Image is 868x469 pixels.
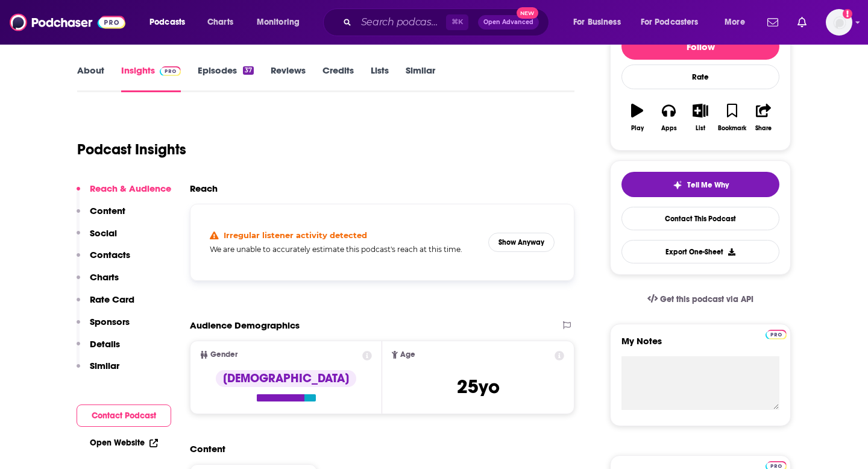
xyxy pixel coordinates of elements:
[141,13,201,32] button: open menu
[216,370,356,387] div: [DEMOGRAPHIC_DATA]
[673,180,682,190] img: tell me why sparkle
[661,125,677,132] div: Apps
[718,125,746,132] div: Bookmark
[77,205,125,227] button: Content
[517,7,538,19] span: New
[621,33,779,60] button: Follow
[356,13,446,32] input: Search podcasts, credits, & more...
[207,14,233,31] span: Charts
[77,404,171,427] button: Contact Podcast
[716,96,747,139] button: Bookmark
[755,125,772,132] div: Share
[641,14,699,31] span: For Podcasters
[793,12,811,33] a: Show notifications dropdown
[483,19,533,25] span: Open Advanced
[90,249,130,260] p: Contacts
[77,183,171,205] button: Reach & Audience
[826,9,852,36] img: User Profile
[210,245,479,254] h5: We are unable to accurately estimate this podcast's reach at this time.
[224,230,367,240] h4: Irregular listener activity detected
[621,207,779,230] a: Contact This Podcast
[90,183,171,194] p: Reach & Audience
[621,172,779,197] button: tell me why sparkleTell Me Why
[257,14,300,31] span: Monitoring
[478,15,539,30] button: Open AdvancedNew
[77,360,119,382] button: Similar
[653,96,684,139] button: Apps
[90,338,120,350] p: Details
[190,183,218,194] h2: Reach
[243,66,254,75] div: 37
[90,294,134,305] p: Rate Card
[763,12,783,33] a: Show notifications dropdown
[90,271,119,283] p: Charts
[90,227,117,239] p: Social
[638,285,763,314] a: Get this podcast via API
[573,14,621,31] span: For Business
[271,65,306,92] a: Reviews
[77,316,130,338] button: Sponsors
[716,13,760,32] button: open menu
[621,240,779,263] button: Export One-Sheet
[77,271,119,294] button: Charts
[190,319,300,331] h2: Audience Demographics
[660,294,753,304] span: Get this podcast via API
[200,13,241,32] a: Charts
[400,351,415,359] span: Age
[335,8,561,36] div: Search podcasts, credits, & more...
[725,14,745,31] span: More
[248,13,315,32] button: open menu
[621,335,779,356] label: My Notes
[322,65,354,92] a: Credits
[446,14,468,30] span: ⌘ K
[696,125,705,132] div: List
[687,180,729,190] span: Tell Me Why
[685,96,716,139] button: List
[488,233,555,252] button: Show Anyway
[766,328,787,339] a: Pro website
[10,11,125,34] img: Podchaser - Follow, Share and Rate Podcasts
[210,351,237,359] span: Gender
[371,65,389,92] a: Lists
[90,438,158,448] a: Open Website
[621,65,779,89] div: Rate
[121,65,181,92] a: InsightsPodchaser Pro
[90,316,130,327] p: Sponsors
[457,375,500,398] span: 25 yo
[843,9,852,19] svg: Add a profile image
[631,125,644,132] div: Play
[633,13,716,32] button: open menu
[77,249,130,271] button: Contacts
[198,65,254,92] a: Episodes37
[160,66,181,76] img: Podchaser Pro
[77,294,134,316] button: Rate Card
[826,9,852,36] span: Logged in as alignPR
[565,13,636,32] button: open menu
[77,338,120,360] button: Details
[190,443,565,455] h2: Content
[748,96,779,139] button: Share
[766,330,787,339] img: Podchaser Pro
[90,360,119,371] p: Similar
[621,96,653,139] button: Play
[77,227,117,250] button: Social
[90,205,125,216] p: Content
[77,65,104,92] a: About
[149,14,185,31] span: Podcasts
[406,65,435,92] a: Similar
[826,9,852,36] button: Show profile menu
[77,140,186,159] h1: Podcast Insights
